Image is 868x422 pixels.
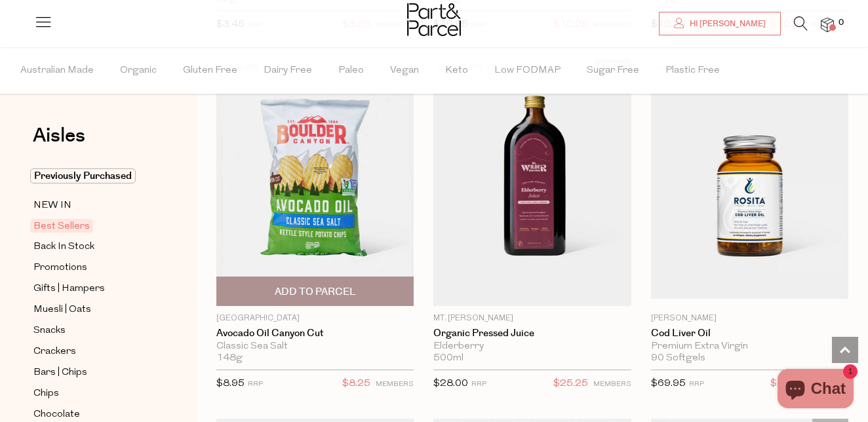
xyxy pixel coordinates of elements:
a: Hi [PERSON_NAME] [659,12,781,35]
span: Muesli | Oats [33,302,91,318]
small: MEMBERS [376,381,414,388]
inbox-online-store-chat: Shopify online store chat [774,369,858,412]
img: Avocado Oil Canyon Cut [216,59,414,306]
span: Aisles [33,121,85,150]
span: $25.25 [553,375,588,393]
div: Premium Extra Virgin [651,341,848,353]
p: Mt. [PERSON_NAME] [433,313,631,324]
a: Organic Pressed Juice [433,328,631,339]
a: 0 [821,18,834,31]
span: Dairy Free [264,48,312,94]
div: Classic Sea Salt [216,341,414,353]
img: Cod Liver Oil [651,66,848,299]
small: RRP [471,381,486,388]
span: Gluten Free [183,48,237,94]
span: Low FODMAP [494,48,561,94]
span: $69.95 [651,379,686,389]
span: Keto [445,48,468,94]
span: $8.25 [342,375,370,393]
span: Best Sellers [30,219,93,233]
a: Muesli | Oats [33,301,153,318]
span: Hi [PERSON_NAME] [686,18,766,29]
span: Australian Made [20,48,94,94]
span: $28.00 [433,379,468,389]
small: MEMBERS [593,381,631,388]
span: Sugar Free [587,48,639,94]
button: Add To Parcel [216,277,414,306]
span: Gifts | Hampers [33,281,105,297]
span: Previously Purchased [30,168,136,183]
span: Crackers [33,344,76,360]
a: Avocado Oil Canyon Cut [216,328,414,339]
span: Plastic Free [665,48,720,94]
a: Crackers [33,343,153,360]
span: Snacks [33,323,66,339]
span: NEW IN [33,198,71,214]
a: Previously Purchased [33,168,153,184]
span: 500ml [433,353,464,364]
span: Chips [33,386,59,402]
a: Snacks [33,322,153,339]
span: Organic [120,48,157,94]
a: Promotions [33,259,153,276]
small: RRP [689,381,704,388]
span: 90 Softgels [651,353,705,364]
small: RRP [248,381,263,388]
span: 148g [216,353,243,364]
span: Add To Parcel [275,285,356,299]
a: Chips [33,385,153,402]
a: NEW IN [33,197,153,214]
div: Elderberry [433,341,631,353]
a: Cod Liver Oil [651,328,848,339]
span: Promotions [33,260,87,276]
img: Part&Parcel [407,3,461,36]
span: $65.40 [770,375,805,393]
span: Vegan [390,48,419,94]
span: Back In Stock [33,239,94,255]
span: Bars | Chips [33,365,87,381]
a: Bars | Chips [33,364,153,381]
p: [PERSON_NAME] [651,313,848,324]
a: Aisles [33,126,85,159]
a: Best Sellers [33,218,153,234]
span: $8.95 [216,379,245,389]
img: Organic Pressed Juice [433,59,631,306]
p: [GEOGRAPHIC_DATA] [216,313,414,324]
span: Paleo [338,48,364,94]
a: Back In Stock [33,239,153,255]
span: 0 [835,17,847,29]
a: Gifts | Hampers [33,280,153,297]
